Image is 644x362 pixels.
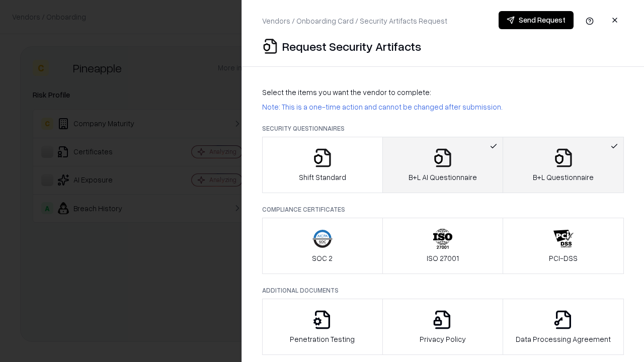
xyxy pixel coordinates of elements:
p: Compliance Certificates [262,205,624,214]
p: ISO 27001 [427,253,459,263]
button: PCI-DSS [503,218,624,274]
button: ISO 27001 [382,218,504,274]
p: Privacy Policy [420,334,466,344]
p: Vendors / Onboarding Card / Security Artifacts Request [262,16,447,26]
p: B+L Questionnaire [533,172,594,183]
p: Request Security Artifacts [282,38,421,54]
button: Penetration Testing [262,299,383,355]
p: Additional Documents [262,286,624,295]
p: Penetration Testing [290,334,355,344]
p: Shift Standard [299,172,346,183]
button: SOC 2 [262,218,383,274]
p: SOC 2 [312,253,333,263]
button: Send Request [499,11,574,29]
p: B+L AI Questionnaire [409,172,477,183]
p: Note: This is a one-time action and cannot be changed after submission. [262,102,624,112]
p: PCI-DSS [549,253,578,263]
p: Data Processing Agreement [516,334,611,344]
button: B+L AI Questionnaire [382,137,504,193]
button: B+L Questionnaire [503,137,624,193]
button: Privacy Policy [382,299,504,355]
button: Shift Standard [262,137,383,193]
p: Select the items you want the vendor to complete: [262,87,624,98]
p: Security Questionnaires [262,124,624,133]
button: Data Processing Agreement [503,299,624,355]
